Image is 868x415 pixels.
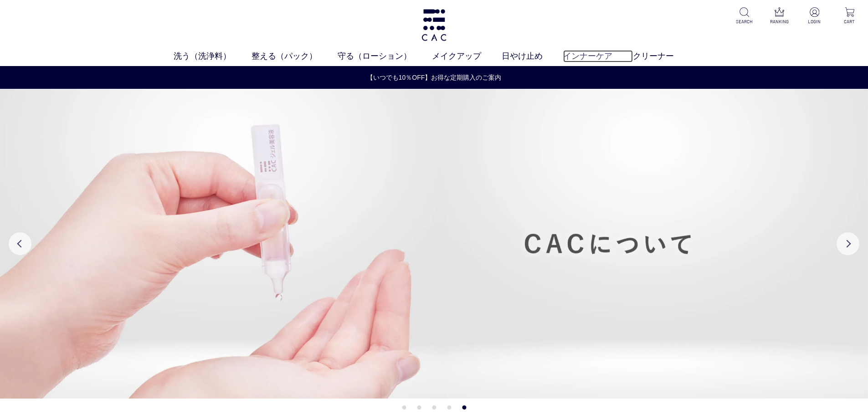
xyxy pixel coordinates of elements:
[838,7,861,25] a: CART
[9,232,31,255] button: Previous
[838,18,861,25] p: CART
[0,73,868,82] a: 【いつでも10％OFF】お得な定期購入のご案内
[768,18,791,25] p: RANKING
[432,50,502,62] a: メイクアップ
[338,50,432,62] a: 守る（ローション）
[733,18,755,25] p: SEARCH
[462,405,466,410] button: 5 of 5
[768,7,791,25] a: RANKING
[402,405,406,410] button: 1 of 5
[252,50,338,62] a: 整える（パック）
[803,18,826,25] p: LOGIN
[417,405,421,410] button: 2 of 5
[563,50,633,62] a: インナーケア
[837,232,859,255] button: Next
[633,50,694,62] a: クリーナー
[447,405,451,410] button: 4 of 5
[174,50,252,62] a: 洗う（洗浄料）
[733,7,755,25] a: SEARCH
[432,405,436,410] button: 3 of 5
[803,7,826,25] a: LOGIN
[420,9,448,41] img: logo
[502,50,563,62] a: 日やけ止め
